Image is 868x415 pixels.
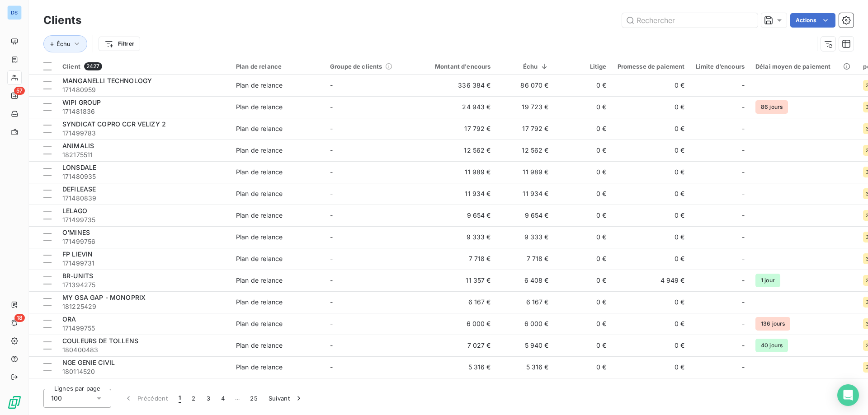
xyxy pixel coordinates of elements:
td: 9 654 € [419,205,496,226]
td: 19 723 € [496,96,554,118]
div: Plan de relance [236,146,283,155]
div: Échu [502,63,549,70]
div: Plan de relance [236,341,283,350]
span: 40 jours [755,339,788,352]
div: Plan de relance [236,254,283,263]
span: Échu [57,40,71,47]
td: 11 934 € [419,183,496,205]
span: 2427 [84,62,102,70]
span: - [742,211,745,220]
span: MY GSA GAP - MONOPRIX [62,294,146,301]
span: 171480959 [62,85,225,94]
span: … [230,391,245,406]
div: Plan de relance [236,319,283,328]
span: 86 jours [755,100,788,114]
h3: Clients [43,12,81,28]
span: 171499731 [62,259,225,268]
td: 11 989 € [419,161,496,183]
td: 336 384 € [419,75,496,96]
button: 2 [186,389,201,408]
td: 0 € [612,335,690,356]
td: 4 560 € [612,378,690,400]
span: - [742,103,745,112]
span: - [330,211,333,219]
span: 171499756 [62,237,225,246]
div: Délai moyen de paiement [755,63,852,70]
td: 0 € [554,356,612,378]
span: - [742,233,745,242]
div: Plan de relance [236,103,283,112]
span: - [742,276,745,285]
span: Client [62,63,80,70]
button: 1 [173,389,186,408]
td: 0 € [554,313,612,335]
td: 11 989 € [496,161,554,183]
td: 0 € [554,378,612,400]
td: 6 167 € [419,291,496,313]
td: 86 070 € [496,75,554,96]
td: 0 € [612,140,690,161]
span: LONSDALE [62,163,96,171]
span: - [330,81,333,89]
span: - [330,298,333,306]
div: Montant d'encours [424,63,491,70]
span: - [742,124,745,133]
span: 57 [14,87,25,95]
td: 5 122 € [496,378,554,400]
div: Plan de relance [236,189,283,198]
div: Open Intercom Messenger [837,384,859,406]
td: 0 € [612,75,690,96]
span: 1 jour [755,274,780,287]
span: 18 [14,314,25,322]
div: DS [7,5,22,20]
button: Suivant [263,389,309,408]
div: Plan de relance [236,211,283,220]
span: [PERSON_NAME] [62,380,115,388]
button: 3 [201,389,216,408]
div: Promesse de paiement [618,63,685,70]
td: 9 654 € [496,205,554,226]
td: 0 € [554,226,612,248]
span: 180400483 [62,345,225,354]
span: - [330,190,333,197]
td: 6 167 € [496,291,554,313]
span: 171499735 [62,215,225,224]
span: - [742,319,745,328]
span: - [330,341,333,349]
button: Filtrer [99,37,140,51]
td: 0 € [612,161,690,183]
td: 6 000 € [496,313,554,335]
td: 5 940 € [496,335,554,356]
span: 171481836 [62,107,225,116]
span: 181225429 [62,302,225,311]
td: 0 € [612,291,690,313]
td: 0 € [554,291,612,313]
span: ORA [62,315,76,323]
td: 5 316 € [496,356,554,378]
span: - [742,146,745,155]
div: Plan de relance [236,168,283,177]
span: DEFILEASE [62,185,96,193]
span: Groupe de clients [330,63,382,70]
span: - [330,255,333,262]
div: Plan de relance [236,363,283,372]
span: - [742,168,745,177]
td: 11 357 € [419,270,496,291]
span: 171480839 [62,194,225,203]
div: Limite d’encours [696,63,745,70]
span: LELAGO [62,207,87,214]
button: Précédent [118,389,173,408]
span: 1 [179,394,181,403]
td: 12 562 € [496,140,554,161]
span: - [330,103,333,111]
div: Plan de relance [236,233,283,242]
span: 136 jours [755,317,790,331]
button: Actions [790,13,835,28]
span: - [330,276,333,284]
td: 0 € [554,205,612,226]
div: Litige [560,63,607,70]
div: Plan de relance [236,63,319,70]
button: 4 [216,389,230,408]
td: 4 949 € [612,270,690,291]
div: Plan de relance [236,276,283,285]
